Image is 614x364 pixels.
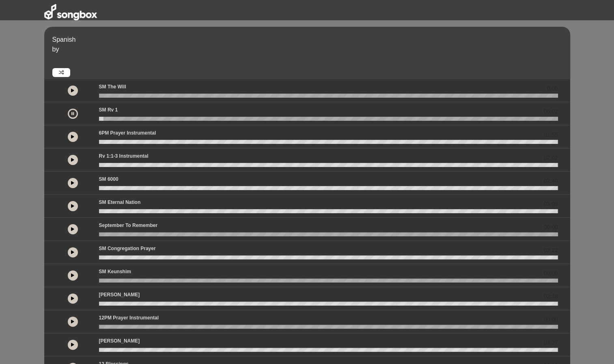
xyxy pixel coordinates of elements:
[543,107,558,116] span: 00:02
[99,291,140,298] p: [PERSON_NAME]
[547,84,558,93] span: 0.00
[99,245,156,252] p: SM Congregation Prayer
[99,314,159,321] p: 12PM Prayer Instrumental
[543,315,558,324] span: 00:00
[99,176,118,183] p: SM 6000
[543,292,558,301] span: 02:48
[99,152,149,160] p: Rv 1:1-3 Instrumental
[99,83,126,90] p: SM The Will
[543,338,558,347] span: 03:27
[99,337,140,345] p: [PERSON_NAME]
[543,200,558,208] span: 03:09
[543,246,558,255] span: 03:22
[99,129,156,137] p: 6PM Prayer Instrumental
[543,223,558,231] span: 00:00
[99,199,141,206] p: SM Eternal Nation
[543,131,558,139] span: 01:55
[52,35,568,45] p: Spanish
[543,269,558,278] span: 00:00
[543,177,558,185] span: 02:40
[44,4,97,20] img: songbox-logo-white.png
[99,222,158,229] p: September to Remember
[543,154,558,162] span: 02:02
[99,106,118,113] p: SM Rv 1
[52,46,59,53] span: by
[99,268,131,275] p: SM Keunshim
